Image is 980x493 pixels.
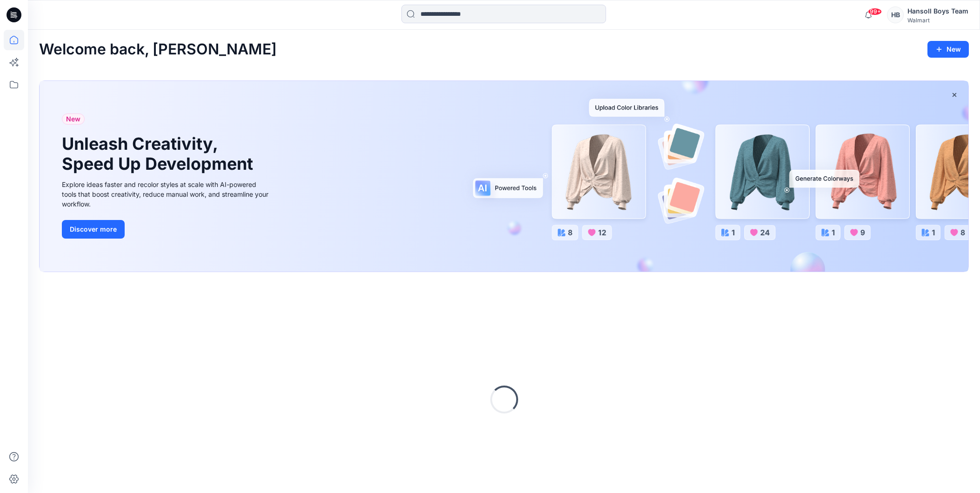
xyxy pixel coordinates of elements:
[62,220,271,239] a: Discover more
[62,180,271,209] div: Explore ideas faster and recolor styles at scale with AI-powered tools that boost creativity, red...
[39,41,277,58] h2: Welcome back, [PERSON_NAME]
[907,17,968,24] div: Walmart
[62,220,125,239] button: Discover more
[887,7,904,23] div: HB
[62,134,257,174] h1: Unleash Creativity, Speed Up Development
[907,6,968,17] div: Hansoll Boys Team
[927,41,969,58] button: New
[868,8,882,15] span: 99+
[66,113,80,125] span: New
